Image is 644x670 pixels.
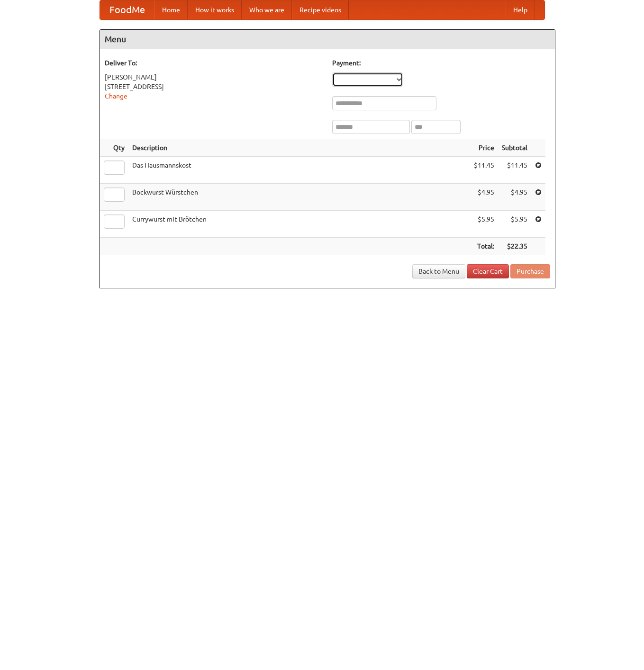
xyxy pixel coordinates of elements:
[470,157,498,184] td: $11.45
[412,264,465,278] a: Back to Menu
[188,0,242,19] a: How it works
[470,184,498,211] td: $4.95
[105,58,323,68] h5: Deliver To:
[154,0,188,19] a: Home
[498,238,531,255] th: $22.35
[470,211,498,238] td: $5.95
[470,139,498,157] th: Price
[100,30,555,49] h4: Menu
[128,139,470,157] th: Description
[467,264,509,278] a: Clear Cart
[498,139,531,157] th: Subtotal
[498,157,531,184] td: $11.45
[128,211,470,238] td: Currywurst mit Brötchen
[332,58,550,68] h5: Payment:
[242,0,292,19] a: Who we are
[128,157,470,184] td: Das Hausmannskost
[470,238,498,255] th: Total:
[498,184,531,211] td: $4.95
[128,184,470,211] td: Bockwurst Würstchen
[105,72,323,82] div: [PERSON_NAME]
[292,0,349,19] a: Recipe videos
[100,139,128,157] th: Qty
[506,0,535,19] a: Help
[105,82,323,91] div: [STREET_ADDRESS]
[100,0,154,19] a: FoodMe
[105,92,127,100] a: Change
[510,264,550,278] button: Purchase
[498,211,531,238] td: $5.95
